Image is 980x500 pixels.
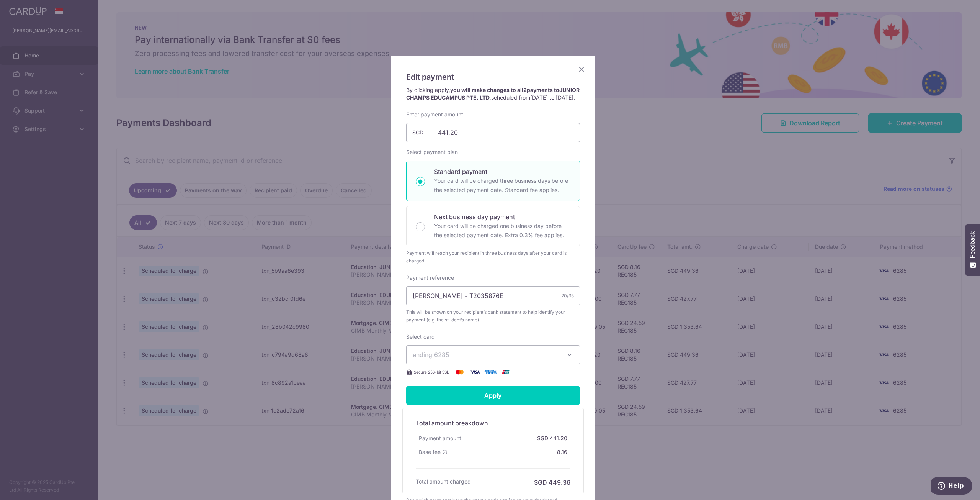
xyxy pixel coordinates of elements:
[406,345,580,364] button: ending 6285
[931,477,972,496] iframe: Opens a widget where you can find more information
[534,431,570,445] div: SGD 441.20
[406,123,580,142] input: 0.00
[965,224,980,276] button: Feedback - Show survey
[406,111,463,118] label: Enter payment amount
[416,431,464,445] div: Payment amount
[434,212,570,221] p: Next business day payment
[434,221,570,240] p: Your card will be charged one business day before the selected payment date. Extra 0.3% fee applies.
[406,386,580,405] input: Apply
[452,367,467,377] img: Mastercard
[969,231,976,258] span: Feedback
[406,249,580,265] div: Payment will reach your recipient in three business days after your card is charged.
[416,418,570,428] h5: Total amount breakdown
[523,87,527,93] span: 2
[561,292,574,300] div: 20/35
[534,478,570,487] h6: SGD 449.36
[530,94,573,101] span: [DATE] to [DATE]
[467,367,483,377] img: Visa
[414,369,449,375] span: Secure 256-bit SSL
[406,86,580,102] p: By clicking apply, scheduled from .
[406,87,580,101] strong: you will make changes to all payments to
[406,71,580,83] h5: Edit payment
[406,308,580,324] span: This will be shown on your recipient’s bank statement to help identify your payment (e.g. the stu...
[412,129,432,136] span: SGD
[419,448,441,456] span: Base fee
[554,445,570,459] div: 8.16
[406,274,454,282] label: Payment reference
[413,351,449,359] span: ending 6285
[406,148,458,156] label: Select payment plan
[483,367,498,377] img: American Express
[577,65,586,74] button: Close
[434,167,570,176] p: Standard payment
[416,478,471,485] h6: Total amount charged
[498,367,513,377] img: UnionPay
[434,176,570,195] p: Your card will be charged three business days before the selected payment date. Standard fee appl...
[406,333,435,341] label: Select card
